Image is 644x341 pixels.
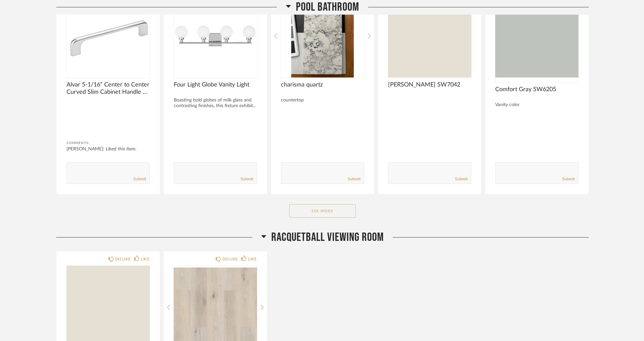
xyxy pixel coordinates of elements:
div: DISLIKE [115,256,131,262]
div: countertop [281,97,364,103]
a: Submit [455,176,468,182]
div: Boasting bold globes of milk glass and contrasting finishes, this fixture exhibit... [174,97,257,109]
span: Racquetball Viewing Room [271,230,384,245]
span: Alvar 5-1/16" Center to Center Curved Slim Cabinet Handle / Drawer Pull [67,81,150,96]
div: Comments: [67,140,150,146]
div: Vanity color [495,102,578,108]
div: LIKE [141,256,149,262]
button: See More [289,204,356,218]
a: Submit [348,176,360,182]
span: Four Light Globe Vanity Light [174,81,257,88]
div: LIKE [248,256,257,262]
span: Comfort Gray SW6205 [495,86,578,93]
a: Submit [241,176,253,182]
a: Submit [562,176,575,182]
span: charisma quartz [281,81,364,88]
div: DISLIKE [222,256,238,262]
div: [PERSON_NAME]: Liked this item. [67,146,150,152]
span: [PERSON_NAME] SW7042 [388,81,471,88]
a: Submit [133,176,146,182]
